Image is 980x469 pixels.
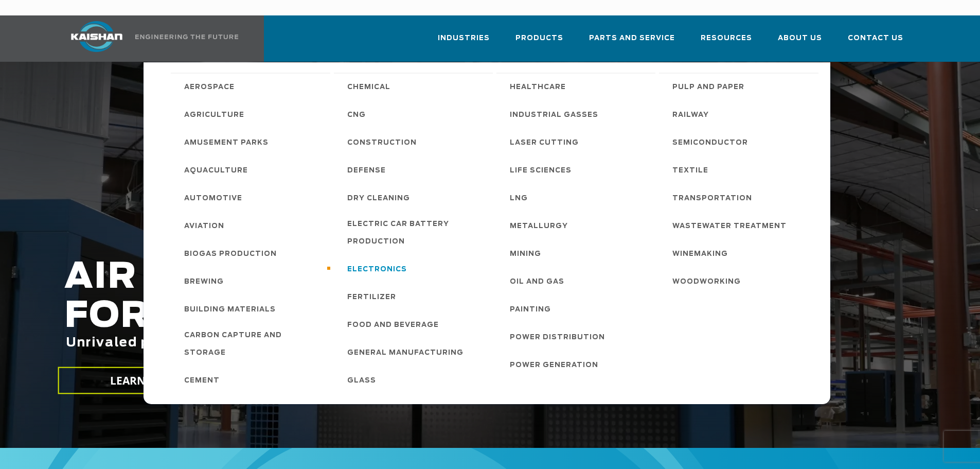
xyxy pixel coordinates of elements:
a: General Manufacturing [337,338,493,366]
span: Pulp and Paper [672,79,744,96]
a: LNG [500,184,656,212]
span: CNG [347,107,366,124]
span: Fertilizer [347,289,396,306]
a: Parts and Service [589,25,675,60]
a: Building Materials [174,295,330,323]
span: Wastewater Treatment [672,218,787,235]
span: Industries [438,32,490,44]
a: Metallurgy [500,212,656,239]
a: Dry Cleaning [337,184,493,212]
span: Building Materials [184,301,276,319]
a: Defense [337,156,493,184]
span: Industrial Gasses [510,107,598,124]
a: Chemical [337,73,493,100]
a: Power Generation [500,351,656,378]
a: Textile [662,156,818,184]
a: Glass [337,366,493,394]
a: Products [515,25,563,60]
span: Painting [510,301,551,319]
span: Power Generation [510,357,598,374]
a: Painting [500,295,656,323]
a: Cement [174,366,330,394]
a: Wastewater Treatment [662,212,818,239]
span: Electric Car Battery Production [347,216,483,251]
a: Power Distribution [500,323,656,351]
a: Laser Cutting [500,128,656,156]
a: Oil and Gas [500,267,656,295]
a: Biogas Production [174,239,330,267]
a: Fertilizer [337,283,493,310]
span: Dry Cleaning [347,190,410,207]
a: Agriculture [174,100,330,128]
a: Industries [438,25,490,60]
a: Life Sciences [500,156,656,184]
span: Amusement Parks [184,134,269,152]
a: Railway [662,100,818,128]
a: Food and Beverage [337,310,493,338]
span: Healthcare [510,79,566,96]
span: Power Distribution [510,329,605,346]
span: Oil and Gas [510,273,564,291]
span: About Us [778,32,822,44]
span: Products [515,32,563,44]
a: Semiconductor [662,128,818,156]
a: LEARN MORE [58,367,233,394]
a: Aerospace [174,73,330,100]
span: Agriculture [184,107,244,124]
span: Aerospace [184,79,235,96]
span: Defense [347,162,386,180]
span: Textile [672,162,708,180]
a: Resources [701,25,752,60]
span: General Manufacturing [347,344,464,362]
span: Automotive [184,190,242,207]
span: Transportation [672,190,752,207]
span: Aviation [184,218,224,235]
span: Metallurgy [510,218,568,235]
span: Brewing [184,273,224,291]
a: Winemaking [662,239,818,267]
a: Electronics [337,255,493,283]
span: Cement [184,372,220,390]
span: LEARN MORE [110,373,181,388]
h2: AIR COMPRESSORS FOR THE [64,258,772,382]
span: Aquaculture [184,162,248,180]
a: CNG [337,100,493,128]
a: Aviation [174,212,330,239]
span: Resources [701,32,752,44]
span: Glass [347,372,376,390]
span: Contact Us [848,32,903,44]
span: Unrivaled performance with up to 35% energy cost savings. [66,337,506,349]
a: Brewing [174,267,330,295]
span: Semiconductor [672,134,748,152]
a: About Us [778,25,822,60]
span: Carbon Capture and Storage [184,327,320,362]
span: Parts and Service [589,32,675,44]
img: kaishan logo [58,21,135,52]
span: Biogas Production [184,246,277,263]
span: LNG [510,190,528,207]
span: Construction [347,134,417,152]
a: Transportation [662,184,818,212]
a: Aquaculture [174,156,330,184]
span: Food and Beverage [347,317,439,334]
span: Woodworking [672,273,741,291]
span: Mining [510,246,541,263]
a: Healthcare [500,73,656,100]
a: Contact Us [848,25,903,60]
a: Mining [500,239,656,267]
a: Amusement Parks [174,128,330,156]
a: Electric Car Battery Production [337,212,493,255]
span: Life Sciences [510,162,572,180]
span: Winemaking [672,246,728,263]
a: Automotive [174,184,330,212]
span: Railway [672,107,709,124]
span: Electronics [347,261,407,279]
a: Woodworking [662,267,818,295]
span: Laser Cutting [510,134,579,152]
span: Chemical [347,79,390,96]
a: Industrial Gasses [500,100,656,128]
a: Carbon Capture and Storage [174,323,330,366]
img: Engineering the future [135,34,238,39]
a: Kaishan USA [58,15,240,62]
a: Pulp and Paper [662,73,818,100]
